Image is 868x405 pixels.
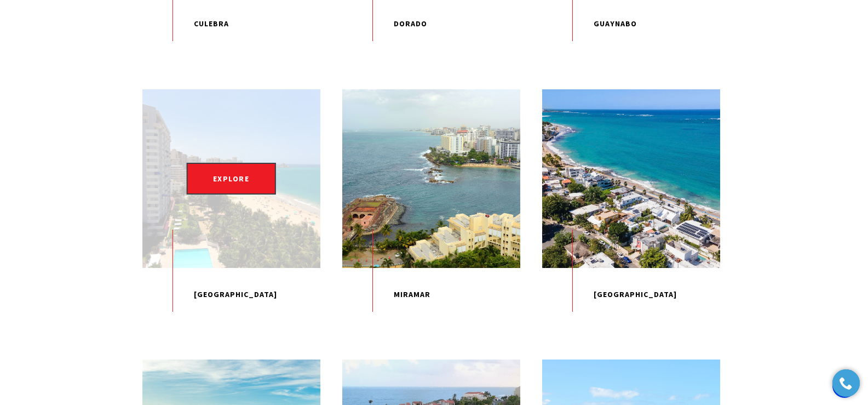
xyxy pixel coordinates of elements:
[542,89,720,321] a: [GEOGRAPHIC_DATA]
[187,163,276,195] span: EXPLORE
[342,268,520,322] p: Miramar
[542,268,720,322] p: [GEOGRAPHIC_DATA]
[142,89,320,321] a: EXPLORE [GEOGRAPHIC_DATA]
[142,268,320,322] p: [GEOGRAPHIC_DATA]
[342,89,520,321] a: Miramar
